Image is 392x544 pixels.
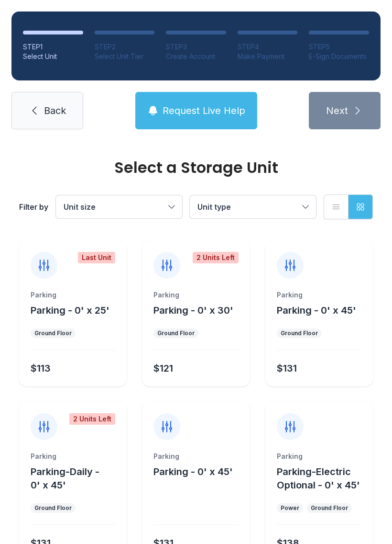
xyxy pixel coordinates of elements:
div: STEP 2 [95,42,155,52]
span: Parking - 0' x 45' [153,466,233,477]
div: Parking [153,452,238,461]
div: Select a Storage Unit [19,160,373,175]
span: Unit size [64,202,96,212]
div: Ground Floor [311,504,348,512]
div: Parking [31,290,115,300]
span: Parking-Daily - 0' x 45' [31,466,99,491]
div: Parking [153,290,238,300]
button: Parking - 0' x 25' [31,304,109,317]
div: Power [281,504,299,512]
button: Parking-Electric Optional - 0' x 45' [277,465,369,492]
div: Parking [31,452,115,461]
div: STEP 3 [166,42,226,52]
div: E-Sign Documents [309,52,369,61]
span: Parking - 0' x 45' [277,305,356,316]
button: Parking - 0' x 45' [277,304,356,317]
button: Parking-Daily - 0' x 45' [31,465,123,492]
div: 2 Units Left [193,252,239,263]
div: STEP 5 [309,42,369,52]
div: Last Unit [78,252,115,263]
button: Parking - 0' x 30' [153,304,233,317]
span: Request Live Help [163,104,245,117]
div: Ground Floor [157,329,195,337]
span: Back [44,104,66,117]
div: 2 Units Left [69,413,115,425]
div: STEP 4 [238,42,298,52]
span: Parking - 0' x 25' [31,305,109,316]
button: Unit type [190,195,316,218]
div: Ground Floor [281,329,318,337]
div: Select Unit Tier [95,52,155,61]
div: Select Unit [23,52,83,61]
div: STEP 1 [23,42,83,52]
div: $131 [277,362,297,375]
button: Parking - 0' x 45' [153,465,233,478]
div: Make Payment [238,52,298,61]
div: Create Account [166,52,226,61]
div: Ground Floor [34,329,72,337]
span: Unit type [197,202,231,212]
div: Filter by [19,201,48,213]
div: Parking [277,452,361,461]
span: Next [326,104,348,117]
button: Unit size [56,195,182,218]
span: Parking-Electric Optional - 0' x 45' [277,466,360,491]
div: $113 [31,362,51,375]
span: Parking - 0' x 30' [153,305,233,316]
div: $121 [153,362,173,375]
div: Parking [277,290,361,300]
div: Ground Floor [34,504,72,512]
